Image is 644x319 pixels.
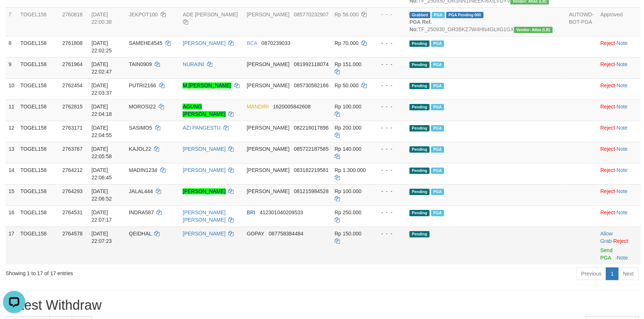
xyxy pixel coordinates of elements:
span: MANDIRI [247,104,268,110]
div: - - - [375,188,403,195]
span: Rp 56.000 [335,12,359,17]
td: · [597,142,641,163]
span: MADIN1234 [129,167,157,173]
span: Copy 412301040209533 to clipboard [260,209,303,215]
td: AUTOWD-BOT-PGA [566,7,597,36]
a: Note [616,61,628,67]
a: Note [616,209,628,215]
span: PGA [431,62,444,68]
span: [DATE] 22:02:47 [91,61,112,75]
a: Note [616,125,628,131]
a: M [PERSON_NAME] [183,82,231,88]
span: Rp 250.000 [335,209,361,215]
span: PGA [431,167,444,174]
span: [DATE] 22:06:45 [91,167,112,180]
span: Pending [409,146,429,153]
a: Note [616,146,628,152]
td: TOGEL158 [17,184,59,205]
span: QEIDHAL [129,231,152,237]
span: Vendor URL: https://dashboard.q2checkout.com/secure [514,27,553,33]
a: Reject [613,238,628,244]
a: ADE [PERSON_NAME] [183,12,238,17]
a: Reject [600,40,615,46]
a: Note [616,104,628,110]
a: AGUNG [PERSON_NAME] [183,104,225,117]
span: 2760818 [62,12,83,17]
span: [DATE] 22:00:38 [91,12,112,25]
span: 2763171 [62,125,83,131]
span: Pending [409,167,429,174]
span: Copy 081992118074 to clipboard [294,61,328,67]
span: Rp 50.000 [335,82,359,88]
span: TAIN0909 [129,61,152,67]
span: 2764212 [62,167,83,173]
span: Grabbed [409,12,430,18]
span: Rp 150.000 [335,231,361,237]
span: Rp 100.000 [335,188,361,194]
td: 8 [6,36,17,57]
span: MOROSI22 [129,104,156,110]
td: TOGEL158 [17,57,59,78]
span: [DATE] 22:04:18 [91,104,112,117]
td: 7 [6,7,17,36]
a: Allow Grab [600,231,612,244]
a: [PERSON_NAME] [PERSON_NAME] [183,209,225,223]
span: [PERSON_NAME] [247,12,289,17]
span: PGA [431,40,444,47]
a: NURAINI [183,61,204,67]
span: [DATE] 22:02:25 [91,40,112,53]
span: PGA [431,189,444,195]
a: Note [616,188,628,194]
a: [PERSON_NAME] [183,167,225,173]
td: TOGEL158 [17,142,59,163]
button: Open LiveChat chat widget [3,3,25,25]
div: - - - [375,103,403,110]
span: Copy 082216017896 to clipboard [294,125,328,131]
span: PGA [431,83,444,89]
td: TOGEL158 [17,7,59,36]
span: Pending [409,231,429,237]
td: TOGEL158 [17,163,59,184]
a: AZI PANGESTU [183,125,220,131]
span: [PERSON_NAME] [247,125,289,131]
td: TOGEL158 [17,78,59,100]
span: Rp 200.000 [335,125,361,131]
span: 2764578 [62,231,83,237]
td: 9 [6,57,17,78]
span: PGA [431,104,444,110]
span: Pending [409,62,429,68]
span: [DATE] 22:04:55 [91,125,112,138]
span: Rp 1.300.000 [335,167,366,173]
span: Pending [409,104,429,110]
a: Reject [600,104,615,110]
td: 14 [6,163,17,184]
a: 1 [606,267,618,280]
a: Previous [576,267,606,280]
span: Rp 151.000 [335,61,361,67]
span: Copy 0870239033 to clipboard [261,40,290,46]
span: Pending [409,125,429,131]
span: PGA [431,125,444,131]
span: 2764293 [62,188,83,194]
td: · [597,121,641,142]
span: [PERSON_NAME] [247,61,289,67]
span: SAMEHE4545 [129,40,162,46]
a: Reject [600,82,615,88]
td: 13 [6,142,17,163]
span: Pending [409,83,429,89]
span: GOPAY [247,231,264,237]
a: Reject [600,167,615,173]
td: · [597,78,641,100]
div: - - - [375,145,403,153]
b: PGA Ref. No: [409,19,432,32]
span: PGA [431,146,444,153]
span: Marked by azecs1 [432,12,445,18]
a: Reject [600,61,615,67]
span: Pending [409,189,429,195]
span: SASIMO5 [129,125,152,131]
div: - - - [375,166,403,174]
span: Rp 140.000 [335,146,361,152]
a: Note [616,82,628,88]
a: [PERSON_NAME] [183,231,225,237]
td: TOGEL158 [17,205,59,227]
